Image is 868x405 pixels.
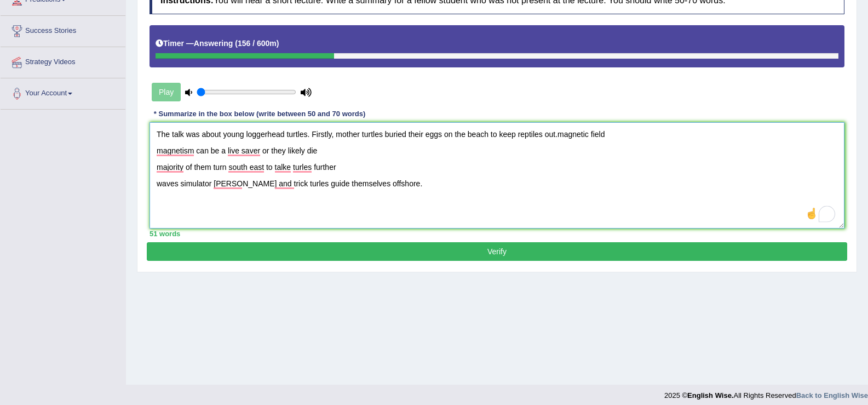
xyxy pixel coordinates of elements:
strong: English Wise. [687,391,733,400]
h5: Timer — [156,39,279,48]
div: * Summarize in the box below (write between 50 and 70 words) [150,109,370,119]
textarea: To enrich screen reader interactions, please activate Accessibility in Grammarly extension settings [150,122,844,229]
div: 51 words [150,229,844,239]
a: Your Account [1,78,125,106]
a: Success Stories [1,16,125,43]
a: Back to English Wise [796,391,868,400]
b: ) [277,39,279,48]
b: Answering [194,39,233,48]
a: Strategy Videos [1,47,125,75]
b: ( [235,39,238,48]
div: 2025 © All Rights Reserved [664,385,868,401]
b: 156 / 600m [238,39,277,48]
button: Verify [147,242,847,261]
